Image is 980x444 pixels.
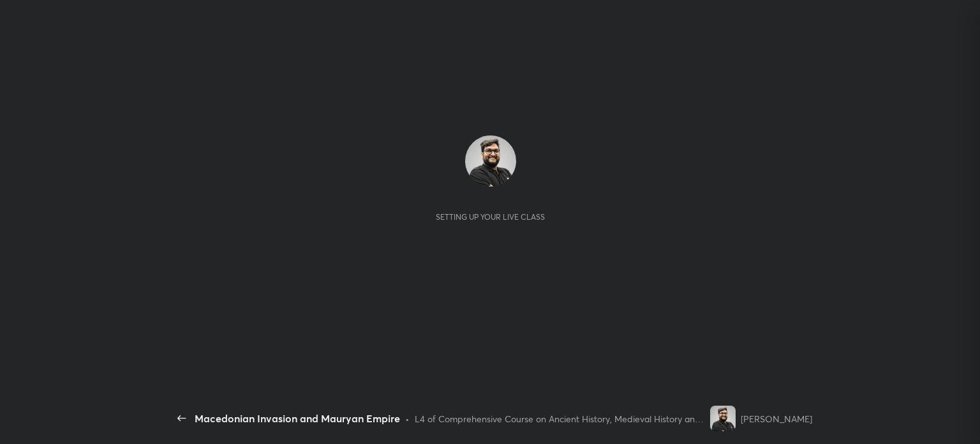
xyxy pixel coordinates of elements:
div: • [405,412,410,425]
img: 6c81363fd9c946ef9f20cacf834af72b.jpg [710,406,736,431]
div: [PERSON_NAME] [741,412,812,425]
div: Setting up your live class [436,212,545,222]
div: L4 of Comprehensive Course on Ancient History, Medieval History and Art and Culture [415,412,705,425]
img: 6c81363fd9c946ef9f20cacf834af72b.jpg [465,135,516,187]
div: Macedonian Invasion and Mauryan Empire [195,411,400,426]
